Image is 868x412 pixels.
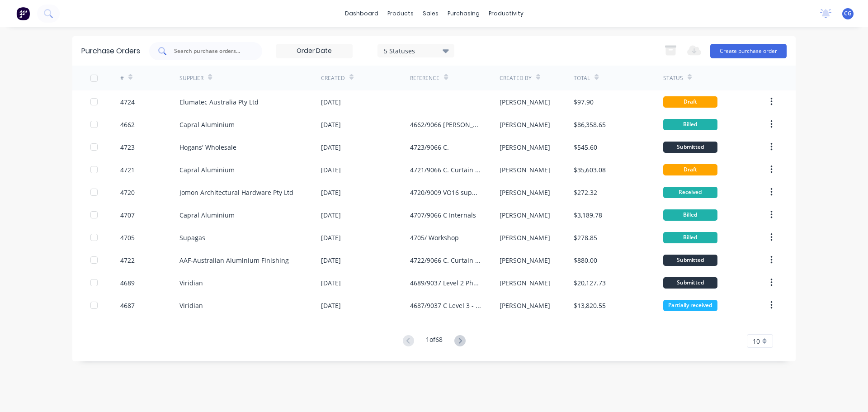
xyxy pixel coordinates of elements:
[574,74,590,82] div: Total
[321,165,341,175] div: [DATE]
[663,119,717,130] div: Billed
[321,188,341,197] div: [DATE]
[179,210,235,220] div: Capral Aluminium
[120,97,135,107] div: 4724
[321,278,341,288] div: [DATE]
[120,233,135,242] div: 4705
[179,142,236,152] div: Hogans' Wholesale
[179,97,259,107] div: Elumatec Australia Pty Ltd
[410,142,449,152] div: 4723/9066 C.
[120,278,135,288] div: 4689
[410,256,481,265] div: 4722/9066 C. Curtain Wall Brackets and washers
[418,7,443,20] div: sales
[410,210,476,220] div: 4707/9066 C Internals
[120,74,124,82] div: #
[179,256,289,265] div: AAF-Australian Aluminium Finishing
[500,74,532,82] div: Created By
[500,120,550,129] div: [PERSON_NAME]
[500,97,550,107] div: [PERSON_NAME]
[663,187,717,198] div: Received
[120,210,135,220] div: 4707
[410,165,481,175] div: 4721/9066 C. Curtain Wall
[574,301,606,310] div: $13,820.55
[321,233,341,242] div: [DATE]
[321,74,345,82] div: Created
[574,188,597,197] div: $272.32
[500,142,550,152] div: [PERSON_NAME]
[120,301,135,310] div: 4687
[484,7,528,20] div: productivity
[663,277,717,289] div: Submitted
[710,44,787,58] button: Create purchase order
[663,96,717,108] div: Draft
[663,209,717,221] div: Billed
[410,278,481,288] div: 4689/9037 Level 2 Phase 1 Rev 1
[663,232,717,243] div: Billed
[384,46,448,55] div: 5 Statuses
[120,256,135,265] div: 4722
[844,9,852,18] span: CG
[410,74,439,82] div: Reference
[120,120,135,129] div: 4662
[574,165,606,175] div: $35,603.08
[574,97,594,107] div: $97.90
[340,7,383,20] a: dashboard
[179,301,203,310] div: Viridian
[500,165,550,175] div: [PERSON_NAME]
[574,120,606,129] div: $86,358.65
[321,210,341,220] div: [DATE]
[383,7,418,20] div: products
[179,278,203,288] div: Viridian
[179,188,293,197] div: Jomon Architectural Hardware Pty Ltd
[663,255,717,266] div: Submitted
[574,256,597,265] div: $880.00
[663,74,683,82] div: Status
[179,165,235,175] div: Capral Aluminium
[663,300,717,311] div: Partially received
[321,256,341,265] div: [DATE]
[321,301,341,310] div: [DATE]
[179,120,235,129] div: Capral Aluminium
[321,120,341,129] div: [DATE]
[574,278,606,288] div: $20,127.73
[179,74,203,82] div: Supplier
[276,44,352,58] input: Order Date
[120,188,135,197] div: 4720
[120,165,135,175] div: 4721
[426,335,443,348] div: 1 of 68
[81,46,140,57] div: Purchase Orders
[321,142,341,152] div: [DATE]
[753,336,760,346] span: 10
[410,233,459,242] div: 4705/ Workshop
[120,142,135,152] div: 4723
[500,256,550,265] div: [PERSON_NAME]
[663,142,717,153] div: Submitted
[410,188,481,197] div: 4720/9009 VO16 supply and install
[574,142,597,152] div: $545.60
[500,301,550,310] div: [PERSON_NAME]
[574,233,597,242] div: $278.85
[500,278,550,288] div: [PERSON_NAME]
[321,97,341,107] div: [DATE]
[663,164,717,175] div: Draft
[500,233,550,242] div: [PERSON_NAME]
[179,233,205,242] div: Supagas
[410,301,481,310] div: 4687/9037 C Level 3 - Phase 1-Rev 1
[16,7,30,20] img: Factory
[443,7,484,20] div: purchasing
[500,210,550,220] div: [PERSON_NAME]
[574,210,602,220] div: $3,189.78
[500,188,550,197] div: [PERSON_NAME]
[410,120,481,129] div: 4662/9066 [PERSON_NAME].C
[173,47,248,56] input: Search purchase orders...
